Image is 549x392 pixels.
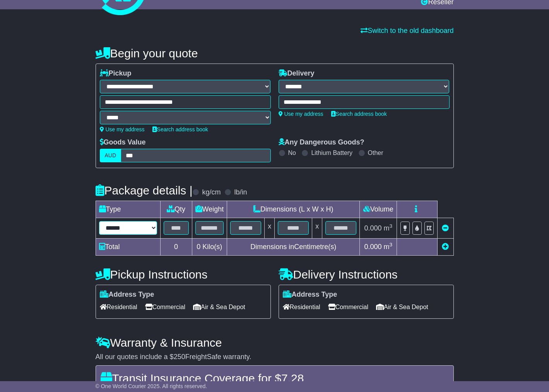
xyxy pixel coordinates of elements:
[227,201,360,218] td: Dimensions (L x W x H)
[197,243,200,251] span: 0
[96,239,160,256] td: Total
[193,301,245,313] span: Air & Sea Depot
[279,268,454,281] h4: Delivery Instructions
[390,242,393,248] sup: 3
[442,243,449,251] a: Add new item
[202,188,221,197] label: kg/cm
[279,69,315,78] label: Delivery
[100,149,121,162] label: AUD
[96,201,160,218] td: Type
[279,138,364,147] label: Any Dangerous Goods?
[192,239,227,256] td: Kilo(s)
[100,126,145,132] a: Use my address
[100,291,154,299] label: Address Type
[283,291,337,299] label: Address Type
[100,301,137,313] span: Residential
[160,201,192,218] td: Qty
[281,372,304,385] span: 7.28
[265,218,275,239] td: x
[360,201,397,218] td: Volume
[283,301,320,313] span: Residential
[442,224,449,232] a: Remove this item
[368,149,383,156] label: Other
[331,111,387,117] a: Search address book
[96,336,454,349] h4: Warranty & Insurance
[152,126,208,132] a: Search address book
[361,27,453,34] a: Switch to the old dashboard
[100,138,146,147] label: Goods Value
[384,224,393,232] span: m
[364,243,381,251] span: 0.000
[96,268,271,281] h4: Pickup Instructions
[364,224,381,232] span: 0.000
[192,201,227,218] td: Weight
[234,188,247,197] label: lb/in
[376,301,428,313] span: Air & Sea Depot
[328,301,368,313] span: Commercial
[311,149,352,156] label: Lithium Battery
[227,239,360,256] td: Dimensions in Centimetre(s)
[312,218,322,239] td: x
[384,243,393,251] span: m
[279,111,323,117] a: Use my address
[96,184,193,197] h4: Package details |
[174,353,185,361] span: 250
[96,383,207,389] span: © One World Courier 2025. All rights reserved.
[100,69,132,78] label: Pickup
[101,372,449,385] h4: Transit Insurance Coverage for $
[96,353,454,361] div: All our quotes include a $ FreightSafe warranty.
[160,239,192,256] td: 0
[288,149,296,156] label: No
[96,47,454,60] h4: Begin your quote
[145,301,185,313] span: Commercial
[390,223,393,229] sup: 3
